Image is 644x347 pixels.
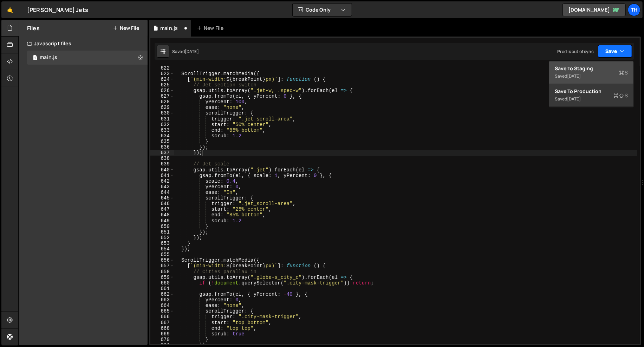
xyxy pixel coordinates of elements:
div: 622 [150,65,174,71]
div: 668 [150,326,174,331]
div: 634 [150,133,174,139]
div: 661 [150,286,174,292]
div: 16759/45776.js [27,51,148,65]
div: 623 [150,71,174,77]
div: 658 [150,269,174,275]
button: Save to StagingS Saved[DATE] [549,61,633,84]
span: S [613,92,628,99]
div: 659 [150,275,174,280]
div: 652 [150,235,174,241]
div: 667 [150,320,174,326]
div: 636 [150,144,174,150]
div: [DATE] [185,48,199,54]
button: Save to ProductionS Saved[DATE] [549,84,633,107]
button: New File [113,25,139,31]
div: 645 [150,195,174,201]
div: Prod is out of sync [557,48,594,54]
div: 640 [150,167,174,173]
div: 629 [150,105,174,110]
div: main.js [40,54,57,61]
div: 662 [150,292,174,297]
div: 646 [150,201,174,207]
a: Th [628,4,640,16]
div: 656 [150,257,174,263]
a: 🤙 [1,1,19,18]
div: Javascript files [19,37,148,51]
div: 627 [150,93,174,99]
div: New File [197,25,226,32]
div: 649 [150,218,174,224]
button: Code Only [293,4,352,16]
div: 670 [150,337,174,342]
div: 633 [150,127,174,133]
div: 650 [150,224,174,229]
div: Saved [555,95,628,103]
div: 664 [150,303,174,308]
div: 666 [150,314,174,320]
div: Save to Staging [555,65,628,72]
div: 644 [150,190,174,195]
div: Saved [172,48,199,54]
div: 657 [150,263,174,269]
div: [PERSON_NAME] Jets [27,6,88,14]
div: 626 [150,88,174,93]
div: 655 [150,252,174,257]
div: [DATE] [567,96,581,102]
div: 663 [150,297,174,303]
div: 641 [150,173,174,178]
div: 637 [150,150,174,156]
div: 631 [150,116,174,122]
div: 630 [150,110,174,116]
div: 638 [150,156,174,161]
span: 1 [33,55,37,61]
div: 669 [150,331,174,337]
div: 665 [150,308,174,314]
div: 653 [150,241,174,246]
div: 643 [150,184,174,190]
div: 648 [150,212,174,218]
div: 624 [150,77,174,82]
div: 639 [150,161,174,167]
div: 647 [150,207,174,212]
button: Save [598,45,632,58]
div: Save to Production [555,88,628,95]
div: 660 [150,280,174,286]
div: Saved [555,72,628,80]
div: 654 [150,246,174,252]
a: [DOMAIN_NAME] [562,4,626,16]
div: [DATE] [567,73,581,79]
div: 635 [150,139,174,144]
h2: Files [27,24,40,32]
div: 632 [150,122,174,127]
div: 628 [150,99,174,105]
div: 642 [150,178,174,184]
div: main.js [160,25,178,32]
div: 625 [150,82,174,88]
span: S [619,69,628,76]
div: 651 [150,229,174,235]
